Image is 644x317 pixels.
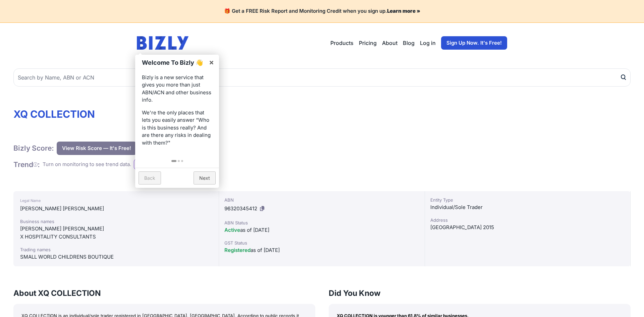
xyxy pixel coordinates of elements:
[204,55,219,70] a: ×
[142,58,205,67] h1: Welcome To Bizly 👋
[142,74,212,104] p: Bizly is a new service that gives you more than just ABN/ACN and other business info.
[139,171,161,184] a: Back
[142,109,212,147] p: We're the only places that lets you easily answer “Who is this business really? And are there any...
[194,171,216,184] a: Next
